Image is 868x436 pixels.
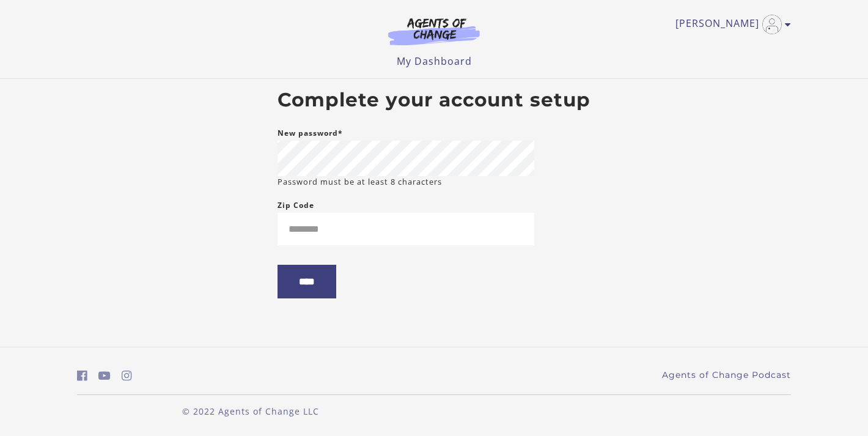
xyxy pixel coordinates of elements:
a: My Dashboard [397,54,472,68]
a: Toggle menu [675,15,785,34]
i: https://www.youtube.com/c/AgentsofChangeTestPrepbyMeaganMitchell (Open in a new window) [98,370,111,382]
a: https://www.youtube.com/c/AgentsofChangeTestPrepbyMeaganMitchell (Open in a new window) [98,367,111,385]
a: https://www.facebook.com/groups/aswbtestprep (Open in a new window) [77,367,87,385]
label: New password* [278,126,343,141]
h2: Complete your account setup [278,89,590,112]
a: https://www.instagram.com/agentsofchangeprep/ (Open in a new window) [122,367,132,385]
label: Zip Code [278,198,314,213]
i: https://www.instagram.com/agentsofchangeprep/ (Open in a new window) [122,370,132,382]
i: https://www.facebook.com/groups/aswbtestprep (Open in a new window) [77,370,87,382]
small: Password must be at least 8 characters [278,176,442,188]
a: Agents of Change Podcast [662,369,791,382]
img: Agents of Change Logo [375,17,493,45]
p: © 2022 Agents of Change LLC [77,405,424,418]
